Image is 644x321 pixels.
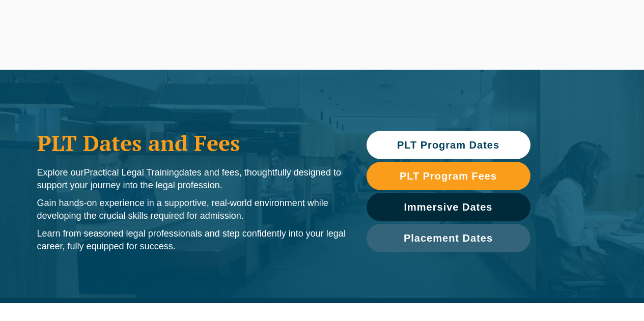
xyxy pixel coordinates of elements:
h1: PLT Dates and Fees [37,130,346,156]
a: PLT Program Dates [367,131,530,159]
span: Practical Legal Training [84,167,179,178]
span: PLT Program Dates [397,140,499,150]
span: Immersive Dates [404,202,493,212]
span: Placement Dates [404,233,493,243]
span: PLT Program Fees [400,171,497,181]
a: Placement Dates [367,224,530,252]
p: Explore our dates and fees, thoughtfully designed to support your journey into the legal profession. [37,166,346,192]
p: Learn from seasoned legal professionals and step confidently into your legal career, fully equipp... [37,227,346,253]
a: Immersive Dates [367,193,530,221]
p: Gain hands-on experience in a supportive, real-world environment while developing the crucial ski... [37,197,346,222]
a: PLT Program Fees [367,162,530,190]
